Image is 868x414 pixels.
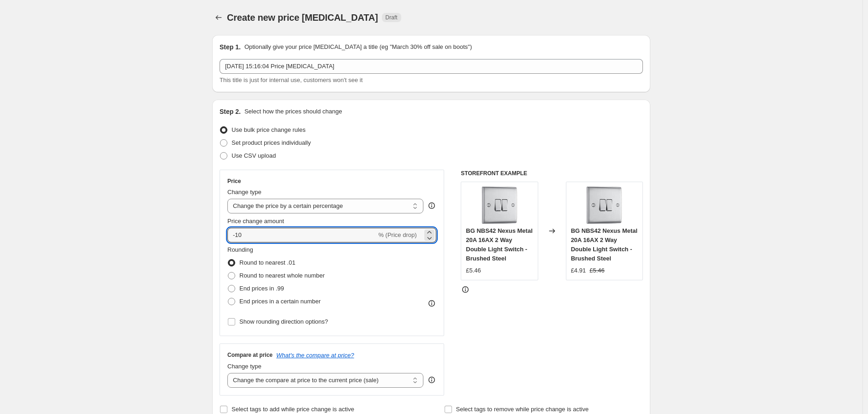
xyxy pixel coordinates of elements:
[239,285,284,292] span: End prices in .99
[232,406,354,413] span: Select tags to add while price change is active
[461,170,643,177] h6: STOREFRONT EXAMPLE
[227,177,241,185] h3: Price
[220,59,643,74] input: 30% off holiday sale
[232,152,276,159] span: Use CSV upload
[571,266,586,275] div: £4.91
[220,77,363,83] span: This title is just for internal use, customers won't see it
[227,189,262,195] span: Change type
[466,227,533,262] span: BG NBS42 Nexus Metal 20A 16AX 2 Way Double Light Switch - Brushed Steel
[227,218,284,225] span: Price change amount
[378,231,416,238] span: % (Price drop)
[466,266,481,275] div: £5.46
[227,363,262,370] span: Change type
[239,259,295,266] span: Round to nearest .01
[212,11,225,24] button: Price change jobs
[227,246,253,253] span: Rounding
[227,228,376,242] input: -15
[456,406,589,413] span: Select tags to remove while price change is active
[571,227,638,262] span: BG NBS42 Nexus Metal 20A 16AX 2 Way Double Light Switch - Brushed Steel
[589,266,605,275] strike: £5.46
[386,14,398,21] span: Draft
[239,272,325,279] span: Round to nearest whole number
[232,139,311,146] span: Set product prices individually
[481,187,518,224] img: NBS42-01_100_LA_OFF_80x.jpg
[244,42,472,52] p: Optionally give your price [MEDICAL_DATA] a title (eg "March 30% off sale on boots")
[427,201,436,210] div: help
[220,107,241,116] h2: Step 2.
[276,352,354,359] button: What's the compare at price?
[427,375,436,384] div: help
[586,187,623,224] img: NBS42-01_100_LA_OFF_80x.jpg
[239,318,328,325] span: Show rounding direction options?
[244,107,342,116] p: Select how the prices should change
[232,126,305,133] span: Use bulk price change rules
[227,12,378,23] span: Create new price [MEDICAL_DATA]
[239,298,321,305] span: End prices in a certain number
[220,42,241,52] h2: Step 1.
[227,351,273,359] h3: Compare at price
